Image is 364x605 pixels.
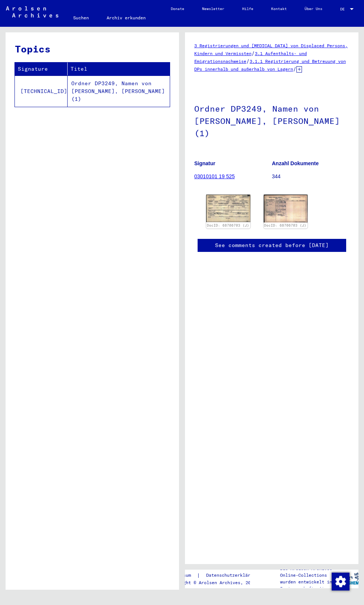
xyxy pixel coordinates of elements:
[194,43,348,56] a: 3 Registrierungen und [MEDICAL_DATA] von Displaced Persons, Kindern und Vermissten
[64,9,98,27] a: Suchen
[280,565,337,579] p: Die Arolsen Archives Online-Collections
[194,58,346,72] a: 3.1.1 Registrierung und Betreuung von DPs innerhalb und außerhalb von Lagern
[251,50,255,57] span: /
[246,58,250,64] span: /
[68,76,170,107] td: Ordner DP3249, Namen von [PERSON_NAME], [PERSON_NAME] (1)
[340,7,348,11] span: DE
[207,223,249,227] a: DocID: 68706703 (J)
[272,173,349,180] p: 344
[264,195,308,223] img: 002.jpg
[293,65,296,72] span: /
[6,6,58,17] img: Arolsen_neg.svg
[194,92,349,149] h1: Ordner DP3249, Namen von [PERSON_NAME], [PERSON_NAME] (1)
[15,76,68,107] td: [TECHNICAL_ID]
[194,173,235,179] a: 03010101 19 525
[68,63,170,76] th: Titel
[206,195,250,223] img: 001.jpg
[168,572,267,579] div: |
[15,63,68,76] th: Signature
[168,579,267,586] p: Copyright © Arolsen Archives, 2021
[332,573,350,590] img: Zustimmung ändern
[280,579,337,592] p: wurden entwickelt in Partnerschaft mit
[215,241,329,249] a: See comments created before [DATE]
[194,160,215,166] b: Signatur
[264,223,306,227] a: DocID: 68706703 (J)
[200,572,267,579] a: Datenschutzerklärung
[272,160,319,166] b: Anzahl Dokumente
[98,9,155,27] a: Archiv erkunden
[15,42,169,56] h3: Topics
